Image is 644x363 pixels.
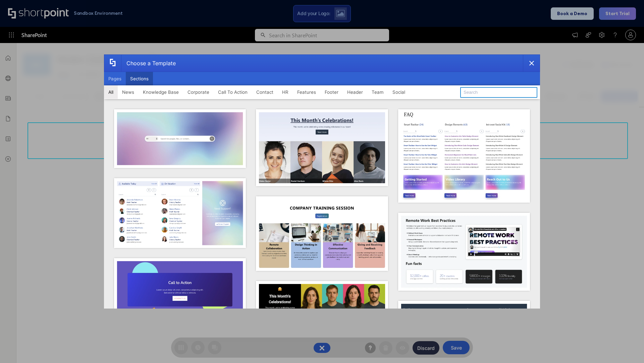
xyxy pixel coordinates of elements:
[104,85,118,99] button: All
[104,54,540,309] div: template selector
[367,85,388,99] button: Team
[460,87,537,98] input: Search
[252,85,278,99] button: Contact
[126,72,153,85] button: Sections
[118,85,139,99] button: News
[183,85,214,99] button: Corporate
[388,85,410,99] button: Social
[278,85,293,99] button: HR
[320,85,343,99] button: Footer
[343,85,367,99] button: Header
[139,85,183,99] button: Knowledge Base
[121,55,176,72] div: Choose a Template
[214,85,252,99] button: Call To Action
[104,72,126,85] button: Pages
[523,285,644,363] iframe: Chat Widget
[293,85,320,99] button: Features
